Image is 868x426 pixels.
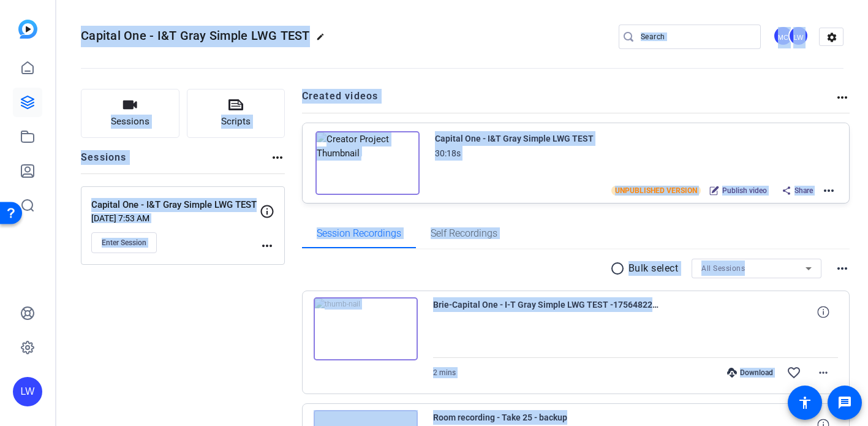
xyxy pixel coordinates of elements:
[788,26,810,47] ngx-avatar: Lauren Warner
[81,89,179,138] button: Sessions
[628,261,679,276] p: Bulk select
[13,377,42,406] div: LW
[102,238,146,248] span: Enter Session
[610,261,628,276] mat-icon: radio_button_unchecked
[433,297,660,327] span: Brie-Capital One - I-T Gray Simple LWG TEST -1756482258942-screen
[798,395,812,410] mat-icon: accessibility
[302,89,836,113] h2: Created videos
[820,28,844,47] mat-icon: settings
[837,395,852,410] mat-icon: message
[260,238,274,253] mat-icon: more_horiz
[773,26,794,47] ngx-avatar: Michaela Cornwall
[221,115,251,129] span: Scripts
[435,131,594,146] div: Capital One - I&T Gray Simple LWG TEST
[701,264,745,273] span: All Sessions
[18,20,37,39] img: blue-gradient.svg
[721,368,779,378] div: Download
[816,365,831,380] mat-icon: more_horiz
[81,28,310,43] span: Capital One - I&T Gray Simple LWG TEST
[270,150,285,165] mat-icon: more_horiz
[641,29,751,44] input: Search
[317,229,401,238] span: Session Recordings
[431,229,497,238] span: Self Recordings
[435,146,461,161] div: 30:18s
[787,365,801,380] mat-icon: favorite_border
[788,26,809,46] div: LW
[81,150,127,173] h2: Sessions
[91,213,260,223] p: [DATE] 7:53 AM
[91,232,157,253] button: Enter Session
[835,90,850,105] mat-icon: more_horiz
[433,368,456,377] span: 2 mins
[316,32,331,47] mat-icon: edit
[821,183,836,198] mat-icon: more_horiz
[794,186,813,196] span: Share
[91,198,260,212] p: Capital One - I&T Gray Simple LWG TEST
[611,186,701,196] span: UNPUBLISHED VERSION
[835,261,850,276] mat-icon: more_horiz
[314,297,418,361] img: thumb-nail
[187,89,285,138] button: Scripts
[111,115,149,129] span: Sessions
[722,186,767,196] span: Publish video
[773,26,793,46] div: MC
[315,131,420,195] img: Creator Project Thumbnail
